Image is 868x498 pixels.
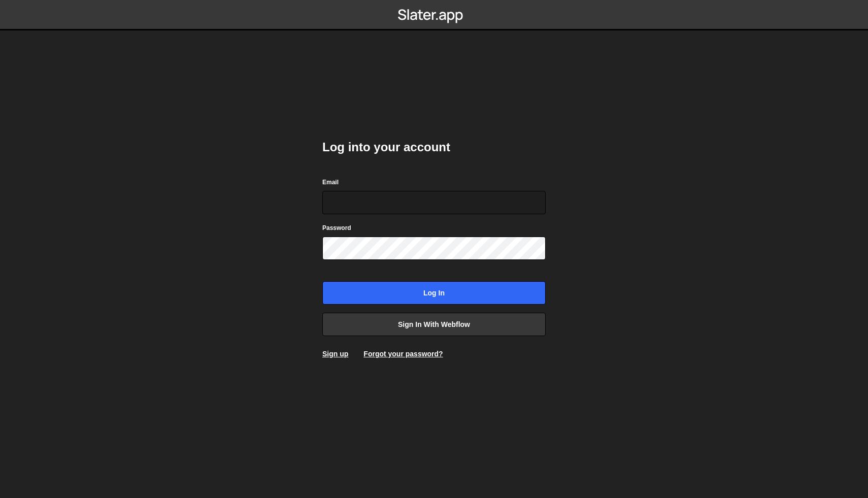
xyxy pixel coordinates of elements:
[322,139,546,155] h2: Log into your account
[322,223,351,233] label: Password
[322,177,339,187] label: Email
[322,313,546,336] a: Sign in with Webflow
[322,350,348,358] a: Sign up
[322,281,546,305] input: Log in
[363,350,443,358] a: Forgot your password?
